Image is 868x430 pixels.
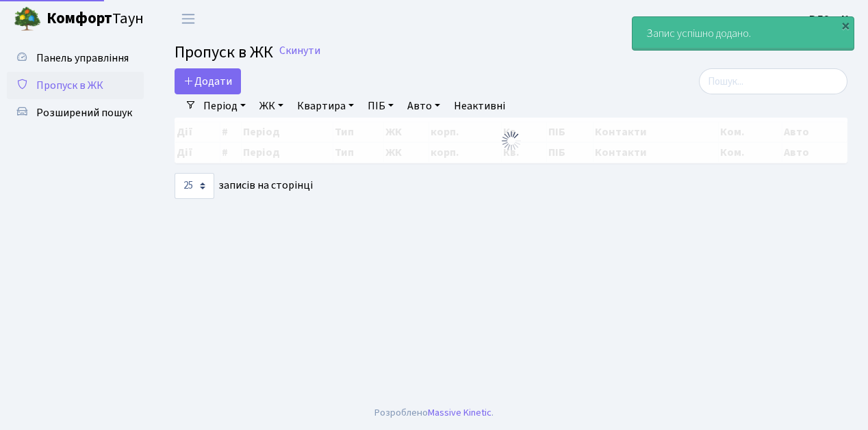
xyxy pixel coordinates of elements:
img: Обробка... [500,130,522,152]
a: Розширений пошук [7,99,144,126]
span: Таун [47,8,144,31]
a: Скинути [279,44,320,57]
a: ПІБ [362,94,399,118]
a: ВЛ2 -. К. [809,11,852,27]
div: Розроблено . [374,405,494,420]
a: Авто [402,94,446,118]
span: Розширений пошук [36,105,132,120]
select: записів на сторінці [175,173,214,199]
input: Пошук... [699,68,847,94]
a: Панель управління [7,44,144,72]
a: Додати [175,68,241,94]
b: Комфорт [47,8,112,29]
a: Пропуск в ЖК [7,72,144,99]
div: × [839,18,852,32]
img: logo.png [14,5,41,33]
label: записів на сторінці [175,173,313,199]
a: Неактивні [448,94,511,118]
a: ЖК [254,94,289,118]
span: Пропуск в ЖК [175,40,273,64]
div: Запис успішно додано. [633,17,854,50]
span: Пропуск в ЖК [36,78,103,93]
a: Квартира [292,94,359,118]
button: Переключити навігацію [171,8,205,30]
a: Період [198,94,251,118]
b: ВЛ2 -. К. [809,12,852,27]
a: Massive Kinetic [428,405,492,420]
span: Додати [183,74,232,89]
span: Панель управління [36,51,129,66]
